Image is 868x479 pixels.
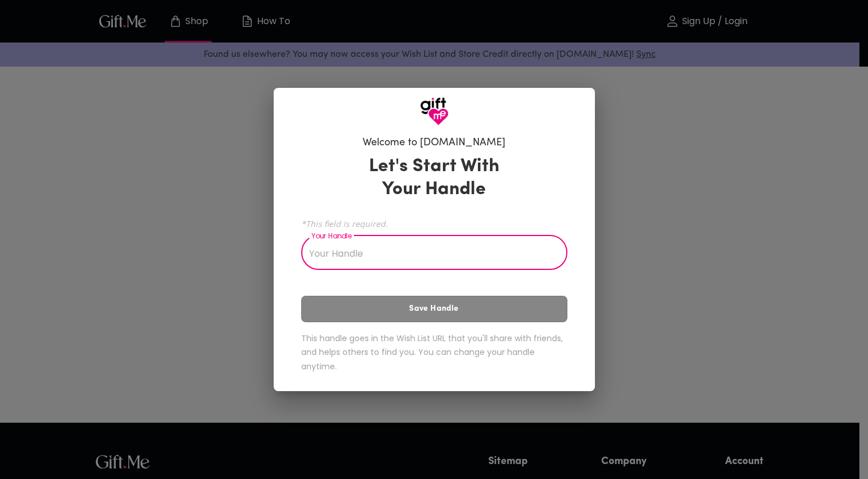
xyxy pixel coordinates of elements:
img: GiftMe Logo [420,97,449,126]
input: Your Handle [301,238,555,270]
h3: Let's Start With Your Handle [355,155,514,201]
span: *This field is required. [301,218,567,229]
h6: Welcome to [DOMAIN_NAME] [363,136,505,150]
h6: This handle goes in the Wish List URL that you'll share with friends, and helps others to find yo... [301,331,567,374]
